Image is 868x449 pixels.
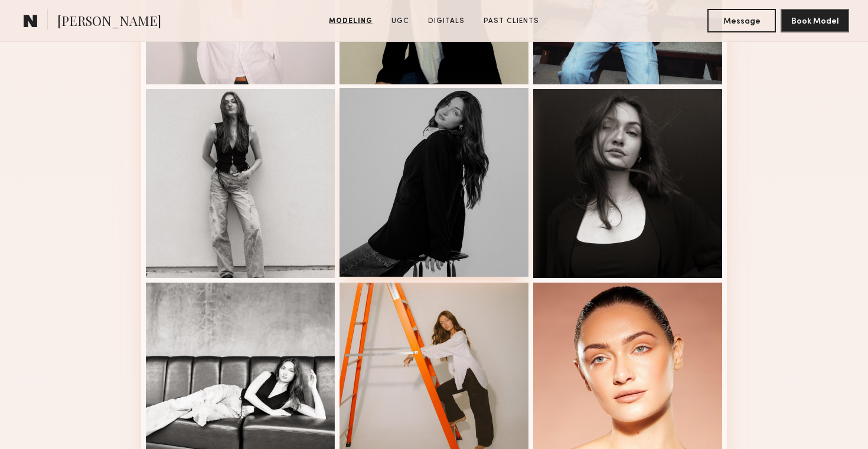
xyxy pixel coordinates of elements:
a: Past Clients [479,16,544,27]
button: Message [707,9,776,32]
button: Book Model [781,9,849,32]
a: Book Model [781,15,849,25]
a: UGC [387,16,414,27]
a: Digitals [423,16,469,27]
span: [PERSON_NAME] [57,12,161,32]
a: Modeling [324,16,377,27]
